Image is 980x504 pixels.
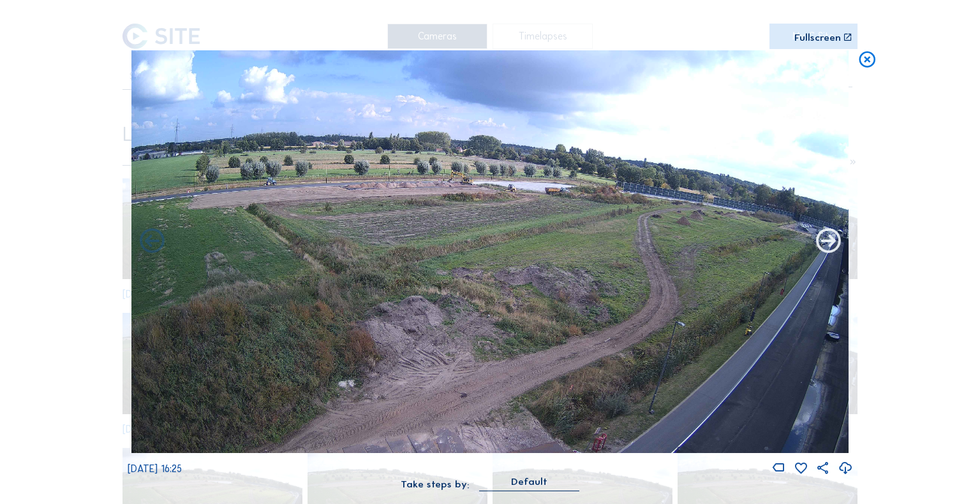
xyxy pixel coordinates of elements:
[794,32,841,42] div: Fullscreen
[401,479,470,489] div: Take steps by:
[131,50,849,454] img: Image
[137,227,167,257] i: Forward
[813,227,843,257] i: Back
[511,476,547,487] div: Default
[479,476,579,491] div: Default
[128,463,182,475] span: [DATE] 16:25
